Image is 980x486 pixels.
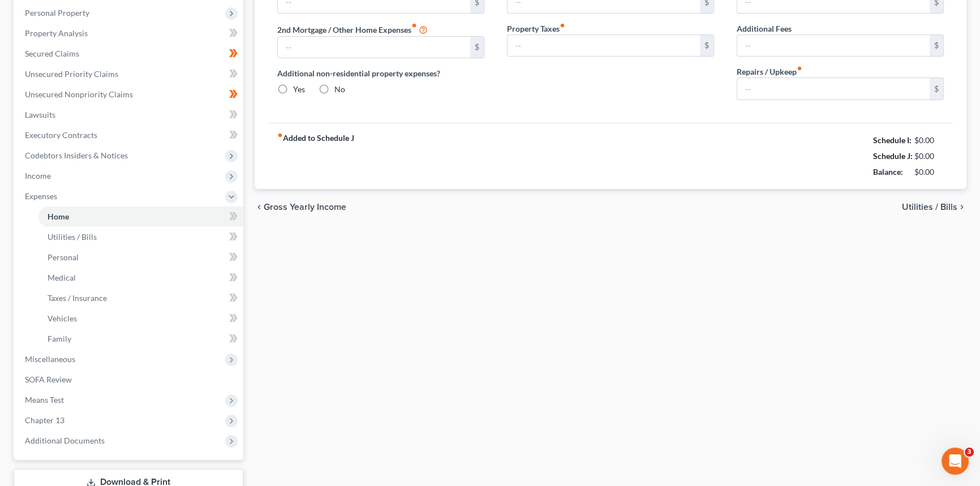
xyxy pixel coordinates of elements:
input: -- [737,35,930,57]
a: Utilities / Bills [38,227,243,247]
span: Utilities / Bills [902,203,957,212]
label: Additional non-residential property expenses? [277,67,484,79]
i: fiber_manual_record [797,66,802,71]
a: Property Analysis [16,23,243,44]
span: Executory Contracts [25,130,97,140]
label: Property Taxes [507,23,565,35]
div: $0.00 [914,166,944,178]
button: chevron_left Gross Yearly Income [255,203,346,212]
span: Additional Documents [25,436,105,445]
span: Home [48,212,69,221]
strong: Schedule I: [873,135,912,145]
span: Medical [48,273,76,282]
a: Taxes / Insurance [38,288,243,308]
div: $ [470,37,484,58]
span: Personal Property [25,8,89,18]
i: fiber_manual_record [277,132,283,138]
a: Unsecured Nonpriority Claims [16,84,243,105]
span: Lawsuits [25,110,55,119]
span: Expenses [25,191,57,201]
span: SOFA Review [25,375,72,384]
span: Property Analysis [25,28,88,38]
div: $ [930,35,943,57]
span: Utilities / Bills [48,232,97,242]
label: 2nd Mortgage / Other Home Expenses [277,23,428,36]
span: Chapter 13 [25,415,65,425]
i: chevron_left [255,203,264,212]
label: Additional Fees [737,23,792,35]
div: $ [700,35,713,57]
label: Repairs / Upkeep [737,66,802,78]
input: -- [737,78,930,100]
a: Secured Claims [16,44,243,64]
input: -- [278,37,470,58]
span: Taxes / Insurance [48,293,107,303]
div: $ [930,78,943,100]
a: Unsecured Priority Claims [16,64,243,84]
a: Medical [38,268,243,288]
strong: Balance: [873,167,903,177]
strong: Schedule J: [873,151,913,161]
a: Lawsuits [16,105,243,125]
label: No [334,84,345,95]
span: Gross Yearly Income [264,203,346,212]
div: $0.00 [914,150,944,162]
span: Income [25,171,51,180]
a: Family [38,329,243,349]
span: Codebtors Insiders & Notices [25,150,128,160]
span: Means Test [25,395,64,405]
span: Secured Claims [25,49,79,58]
label: Yes [293,84,305,95]
span: Vehicles [48,313,77,323]
strong: Added to Schedule J [277,132,354,180]
span: Unsecured Nonpriority Claims [25,89,133,99]
span: Family [48,334,71,343]
a: SOFA Review [16,369,243,390]
a: Personal [38,247,243,268]
i: fiber_manual_record [411,23,417,28]
span: 3 [965,448,974,457]
i: fiber_manual_record [560,23,565,28]
button: Utilities / Bills chevron_right [902,203,966,212]
span: Personal [48,252,79,262]
a: Home [38,207,243,227]
span: Unsecured Priority Claims [25,69,118,79]
a: Vehicles [38,308,243,329]
span: Miscellaneous [25,354,75,364]
i: chevron_right [957,203,966,212]
div: $0.00 [914,135,944,146]
iframe: Intercom live chat [942,448,969,475]
input: -- [508,35,700,57]
a: Executory Contracts [16,125,243,145]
